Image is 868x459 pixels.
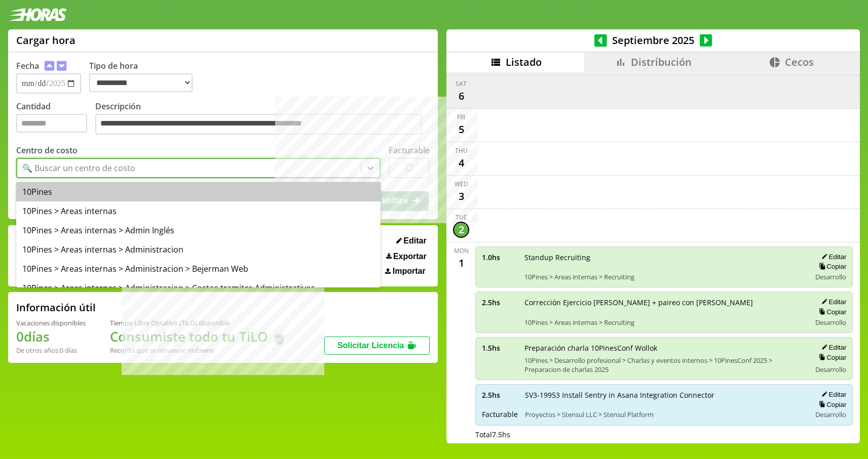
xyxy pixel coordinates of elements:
div: Sat [456,79,467,88]
div: 5 [453,121,469,138]
textarea: Descripción [95,114,422,135]
span: 1.5 hs [482,343,517,353]
div: 3 [453,188,469,204]
button: Editar [818,298,846,306]
span: 10Pines > Areas internas > Recruiting [524,318,804,327]
label: Centro de costo [16,145,78,156]
div: Fri [457,113,465,121]
div: 6 [453,88,469,104]
div: Vacaciones disponibles [16,318,86,327]
button: Exportar [383,252,430,262]
div: 1 [453,255,469,271]
select: Tipo de hora [89,73,193,92]
button: Copiar [816,308,846,316]
span: Cecos [785,55,814,69]
span: 2.5 hs [482,298,517,307]
span: Distribución [631,55,692,69]
div: De otros años: 0 días [16,346,86,355]
div: Tue [456,213,467,222]
span: Exportar [393,252,427,261]
span: 2.5 hs [482,390,518,400]
b: Enero [196,346,214,355]
div: 🔍 Buscar un centro de costo [22,162,135,174]
div: Tiempo Libre Optativo (TiLO) disponible [110,318,287,327]
input: Cantidad [16,114,87,133]
div: Recordá que se renuevan en [110,346,287,355]
h1: Consumiste todo tu TiLO 🍵 [110,327,287,346]
label: Facturable [389,145,430,156]
label: Cantidad [16,101,95,138]
h1: 0 días [16,327,86,346]
div: scrollable content [446,72,860,442]
span: Solicitar Licencia [337,341,404,350]
button: Copiar [816,262,846,271]
div: 10Pines > Areas internas > Administracion > Bejerman Web [16,259,381,278]
button: Solicitar Licencia [324,337,430,355]
span: SV3-19953 Install Sentry in Asana Integration Connector [525,390,804,400]
h2: Información útil [16,301,96,314]
span: Editar [403,236,426,245]
div: 10Pines > Areas internas [16,201,381,221]
span: Corrección Ejercicio [PERSON_NAME] + paireo con [PERSON_NAME] [524,298,804,307]
button: Editar [393,236,430,246]
span: Importar [393,267,426,276]
span: Desarrollo [815,318,846,327]
button: Copiar [816,400,846,409]
div: 10Pines > Areas internas > Administracion > Costos tramites Administrativos [16,278,381,298]
div: 10Pines > Areas internas > Admin Inglés [16,221,381,240]
label: Descripción [95,101,430,138]
button: Copiar [816,353,846,362]
span: Facturable [482,409,518,419]
span: Septiembre 2025 [607,33,700,47]
span: Proyectos > Stensul LLC > Stensul Platform [525,410,804,419]
span: Listado [506,55,542,69]
label: Fecha [16,60,39,71]
span: Desarrollo [815,365,846,374]
span: 10Pines > Areas internas > Recruiting [524,272,804,281]
label: Tipo de hora [89,60,201,94]
div: 4 [453,155,469,171]
div: Thu [455,146,468,155]
span: 1.0 hs [482,253,517,262]
img: logotipo [8,8,67,21]
button: Editar [818,253,846,261]
div: 2 [453,222,469,238]
button: Editar [818,390,846,399]
div: 10Pines > Areas internas > Administracion [16,240,381,259]
span: Desarrollo [815,410,846,419]
div: Mon [454,246,469,255]
div: Wed [455,180,468,188]
span: Desarrollo [815,272,846,281]
span: Standup Recruiting [524,253,804,262]
div: Total 7.5 hs [475,430,853,439]
span: Preparación charla 10PinesConf Wollok [524,343,804,353]
h1: Cargar hora [16,33,76,47]
div: 10Pines [16,182,381,201]
span: 10Pines > Desarrollo profesional > Charlas y eventos internos > 10PinesConf 2025 > Preparacion de... [524,356,804,374]
button: Editar [818,343,846,352]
